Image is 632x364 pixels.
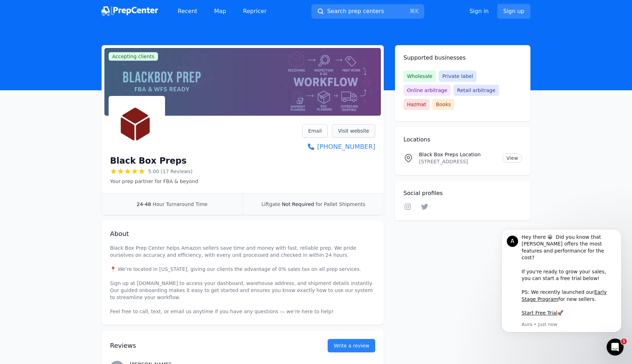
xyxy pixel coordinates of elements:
img: PrepCenter [102,6,158,16]
a: Map [208,4,232,18]
span: Search prep centers [327,7,384,16]
a: Write a review [328,339,375,352]
iframe: Intercom notifications message [491,227,632,359]
a: Repricer [237,4,272,18]
kbd: ⌘ [409,8,415,14]
span: Online arbitrage [403,85,451,96]
a: Recent [172,4,203,18]
p: Black Box Prep Center helps Amazon sellers save time and money with fast, reliable prep. We pride... [110,244,375,315]
h2: Reviews [110,341,305,351]
span: for Pallet Shipments [316,201,365,207]
a: Email [302,124,328,138]
h2: Locations [403,135,522,144]
span: Retail arbitrage [454,85,499,96]
a: View [503,153,522,163]
a: Visit website [332,124,375,138]
span: Hour Turnaround Time [153,201,208,207]
kbd: K [415,8,419,14]
h2: Supported businesses [403,54,522,62]
a: Sign in [469,7,489,16]
span: Wholesale [403,71,436,82]
iframe: Intercom live chat [607,339,624,356]
button: Search prep centers⌘K [311,4,424,19]
span: 1 [621,339,627,344]
p: [STREET_ADDRESS] [419,158,497,165]
span: 5.00 (17 Reviews) [148,168,193,175]
p: Black Box Preps Location [419,151,497,158]
span: Private label [439,71,476,82]
span: Liftgate [261,201,280,207]
span: Books [432,99,454,110]
span: Hazmat [403,99,430,110]
h2: Social profiles [403,189,522,198]
p: Your prep partner for FBA & beyond [110,178,198,185]
span: Not Required [282,201,314,207]
a: Sign up [497,4,530,19]
img: Black Box Preps [110,97,164,151]
a: [PHONE_NUMBER] [302,142,375,152]
span: 24-48 [137,201,151,207]
h1: Black Box Preps [110,155,187,166]
span: Accepting clients [109,52,158,61]
h2: About [110,229,375,239]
